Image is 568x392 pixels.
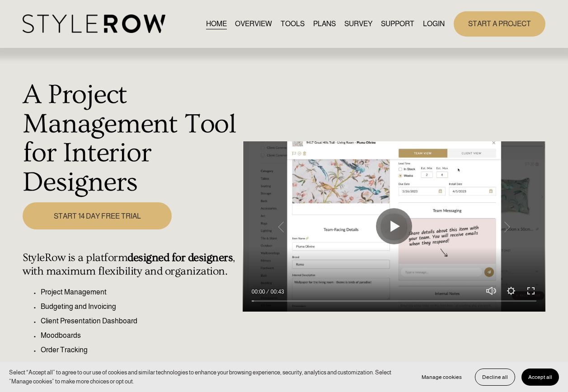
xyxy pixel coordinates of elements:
a: HOME [206,18,227,30]
h4: StyleRow is a platform , with maximum flexibility and organization. [23,251,237,278]
a: TOOLS [281,18,305,30]
a: LOGIN [423,18,445,30]
h1: A Project Management Tool for Interior Designers [23,80,237,197]
strong: designed for designers [127,251,233,264]
a: SURVEY [344,18,372,30]
p: Client Presentation Dashboard [41,316,237,327]
a: folder dropdown [381,18,414,30]
a: START A PROJECT [454,11,545,36]
a: START 14 DAY FREE TRIAL [23,202,172,230]
p: Select “Accept all” to agree to our use of cookies and similar technologies to enhance your brows... [9,368,406,386]
span: Manage cookies [422,374,462,380]
button: Accept all [521,369,559,386]
button: Decline all [475,369,515,386]
img: StyleRow [23,14,165,33]
span: SUPPORT [381,19,414,29]
a: PLANS [313,18,336,30]
p: Order Tracking [41,345,237,355]
button: Play [376,208,412,244]
span: Accept all [528,374,552,380]
p: Project Management [41,287,237,298]
button: Manage cookies [415,369,469,386]
input: Seek [252,298,536,304]
div: Current time [252,287,268,296]
p: Budgeting and Invoicing [41,301,237,312]
a: OVERVIEW [235,18,272,30]
div: Duration [268,287,286,296]
p: Moodboards [41,330,237,341]
span: Decline all [482,374,508,380]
